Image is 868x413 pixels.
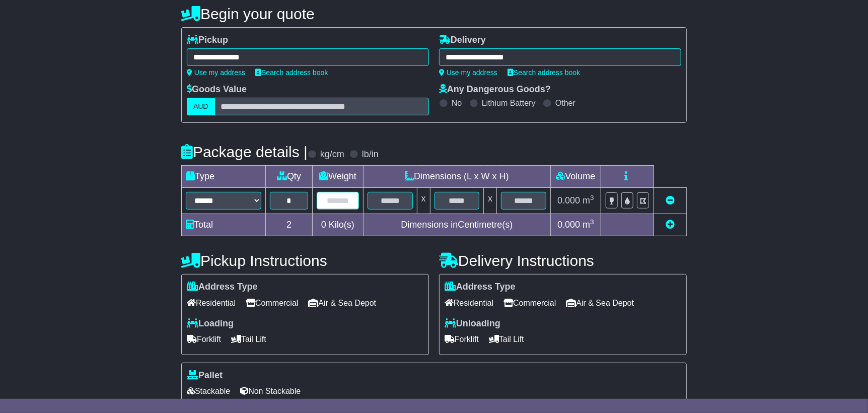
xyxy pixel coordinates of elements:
[583,195,594,205] span: m
[181,6,687,22] h4: Begin your quote
[583,220,594,230] span: m
[452,98,462,108] label: No
[439,252,687,269] h4: Delivery Instructions
[566,295,634,311] span: Air & Sea Depot
[439,68,497,77] a: Use my address
[246,295,298,311] span: Commercial
[503,295,556,311] span: Commercial
[182,214,266,236] td: Total
[255,68,328,77] a: Search address book
[445,318,500,329] label: Unloading
[187,35,228,46] label: Pickup
[555,98,575,108] label: Other
[266,214,313,236] td: 2
[363,166,550,188] td: Dimensions (L x W x H)
[181,252,429,269] h4: Pickup Instructions
[321,220,326,230] span: 0
[417,188,430,214] td: x
[231,331,266,347] span: Tail Lift
[187,68,245,77] a: Use my address
[187,331,221,347] span: Forklift
[550,166,601,188] td: Volume
[266,166,313,188] td: Qty
[313,166,364,188] td: Weight
[187,370,223,381] label: Pallet
[182,166,266,188] td: Type
[240,383,301,399] span: Non Stackable
[666,195,675,205] a: Remove this item
[187,282,258,293] label: Address Type
[187,383,230,399] span: Stackable
[439,35,486,46] label: Delivery
[445,295,493,311] span: Residential
[187,295,236,311] span: Residential
[445,331,479,347] span: Forklift
[187,98,215,115] label: AUD
[309,295,377,311] span: Air & Sea Depot
[187,318,234,329] label: Loading
[590,218,594,226] sup: 3
[557,195,580,205] span: 0.000
[666,220,675,230] a: Add new item
[320,149,344,160] label: kg/cm
[557,220,580,230] span: 0.000
[590,194,594,201] sup: 3
[489,331,524,347] span: Tail Lift
[445,282,516,293] label: Address Type
[484,188,497,214] td: x
[313,214,364,236] td: Kilo(s)
[439,84,551,95] label: Any Dangerous Goods?
[187,84,247,95] label: Goods Value
[508,68,580,77] a: Search address book
[362,149,379,160] label: lb/in
[482,98,536,108] label: Lithium Battery
[181,144,308,160] h4: Package details |
[363,214,550,236] td: Dimensions in Centimetre(s)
